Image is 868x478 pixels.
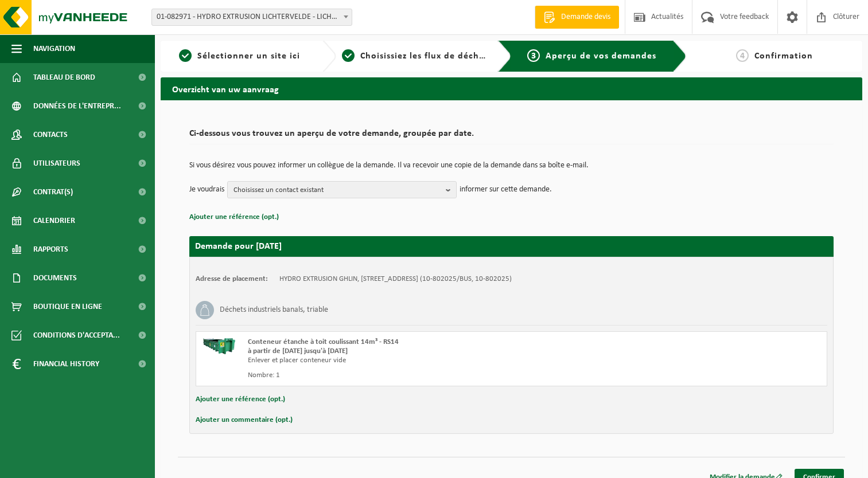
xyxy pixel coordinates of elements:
[527,49,540,62] span: 3
[220,301,328,319] h3: Déchets industriels banals, triable
[33,92,121,120] span: Données de l'entrepr...
[33,206,75,235] span: Calendrier
[33,321,120,350] span: Conditions d'accepta...
[342,49,355,62] span: 2
[535,6,619,29] a: Demande devis
[33,350,99,378] span: Financial History
[179,49,192,62] span: 1
[189,181,224,198] p: Je voudrais
[33,120,68,149] span: Contacts
[189,129,834,144] h2: Ci-dessous vous trouvez un aperçu de votre demande, groupée par date.
[279,275,512,284] td: HYDRO EXTRUSION GHLIN, [STREET_ADDRESS] (10-802025/BUS, 10-802025)
[360,52,551,61] span: Choisissiez les flux de déchets et récipients
[33,264,77,292] span: Documents
[33,292,102,321] span: Boutique en ligne
[196,392,285,407] button: Ajouter une référence (opt.)
[33,178,73,206] span: Contrat(s)
[248,338,399,346] span: Conteneur étanche à toit coulissant 14m³ - RS14
[189,210,279,225] button: Ajouter une référence (opt.)
[754,52,813,61] span: Confirmation
[33,235,68,264] span: Rapports
[558,11,613,23] span: Demande devis
[189,162,834,170] p: Si vous désirez vous pouvez informer un collègue de la demande. Il va recevoir une copie de la de...
[248,356,558,365] div: Enlever et placer conteneur vide
[195,242,282,251] strong: Demande pour [DATE]
[460,181,552,198] p: informer sur cette demande.
[166,49,313,63] a: 1Sélectionner un site ici
[736,49,749,62] span: 4
[197,52,300,61] span: Sélectionner un site ici
[248,371,558,380] div: Nombre: 1
[202,338,236,355] img: HK-RS-14-GN-00.png
[33,149,80,178] span: Utilisateurs
[196,413,293,428] button: Ajouter un commentaire (opt.)
[151,9,352,26] span: 01-082971 - HYDRO EXTRUSION LICHTERVELDE - LICHTERVELDE
[33,63,95,92] span: Tableau de bord
[233,182,441,199] span: Choisissez un contact existant
[342,49,489,63] a: 2Choisissiez les flux de déchets et récipients
[546,52,656,61] span: Aperçu de vos demandes
[196,275,268,283] strong: Adresse de placement:
[227,181,457,198] button: Choisissez un contact existant
[161,77,862,100] h2: Overzicht van uw aanvraag
[33,34,75,63] span: Navigation
[248,347,348,355] strong: à partir de [DATE] jusqu'à [DATE]
[152,9,352,25] span: 01-082971 - HYDRO EXTRUSION LICHTERVELDE - LICHTERVELDE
